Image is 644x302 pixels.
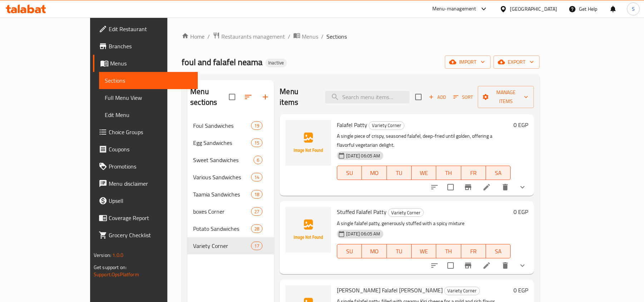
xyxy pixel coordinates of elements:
[193,242,251,250] span: Variety Corner
[486,166,511,180] button: SA
[94,270,139,279] a: Support.OpsPlatform
[193,138,251,147] span: Egg Sandwiches
[251,174,262,181] span: 14
[483,88,528,106] span: Manage items
[93,209,198,226] a: Coverage Report
[325,91,409,103] input: search
[93,226,198,244] a: Grocery Checklist
[93,123,198,141] a: Choice Groups
[514,179,531,196] button: show more
[94,263,127,272] span: Get support on:
[109,162,192,171] span: Promotions
[412,166,436,180] button: WE
[251,190,262,199] div: items
[187,186,274,203] div: Taamia Sandwiches18
[426,257,443,274] button: sort-choices
[390,246,409,257] span: TU
[426,92,449,103] span: Add item
[489,246,508,257] span: SA
[337,219,511,228] p: A single falafel patty, generously stuffed with a spicy mixture
[93,20,198,38] a: Edit Restaurant
[343,230,383,237] span: [DATE] 06:05 AM
[478,86,534,108] button: Manage items
[109,179,192,188] span: Menu disclaimer
[337,285,443,296] span: [PERSON_NAME] Falafel [PERSON_NAME]
[187,151,274,169] div: Sweet Sandwiches6
[464,246,483,257] span: FR
[443,180,458,195] span: Select to update
[489,168,508,178] span: SA
[94,250,111,260] span: Version:
[193,121,251,130] span: Foul Sandwiches
[193,156,254,164] span: Sweet Sandwiches
[436,244,461,258] button: TH
[251,224,262,233] div: items
[493,55,540,69] button: export
[182,32,540,41] nav: breadcrumb
[340,168,359,178] span: SU
[251,225,262,232] span: 28
[337,206,387,217] span: Stuffed Falafel Patty
[513,120,528,130] h6: 0 EGP
[518,261,527,270] svg: Show Choices
[109,214,192,222] span: Coverage Report
[93,38,198,55] a: Branches
[190,86,229,108] h2: Menu sections
[213,32,285,41] a: Restaurants management
[187,134,274,151] div: Egg Sandwiches15
[414,246,433,257] span: WE
[518,183,527,191] svg: Show Choices
[390,168,409,178] span: TU
[187,117,274,134] div: Foul Sandwiches19
[187,220,274,237] div: Potato Sandwiches28
[428,93,447,101] span: Add
[251,173,262,181] div: items
[187,203,274,220] div: boxes Corner27
[251,242,262,250] div: items
[112,250,123,260] span: 1.0.0
[362,166,387,180] button: MO
[193,224,251,233] span: Potato Sandwiches
[251,243,262,249] span: 17
[337,244,362,258] button: SU
[459,179,477,196] button: Branch-specific-item
[632,5,635,13] span: S
[499,58,534,67] span: export
[251,121,262,130] div: items
[362,244,387,258] button: MO
[99,89,198,106] a: Full Menu View
[193,173,251,181] span: Various Sandwiches
[187,237,274,254] div: Variety Corner17
[340,246,359,257] span: SU
[444,287,480,295] div: Variety Corner
[414,168,433,178] span: WE
[321,32,324,41] li: /
[461,166,486,180] button: FR
[365,168,384,178] span: MO
[207,32,210,41] li: /
[387,244,412,258] button: TU
[280,86,316,108] h2: Menu items
[426,92,449,103] button: Add
[326,32,347,41] span: Sections
[452,92,475,103] button: Sort
[265,60,287,66] span: Inactive
[193,207,251,216] span: boxes Corner
[497,179,514,196] button: delete
[444,287,480,295] span: Variety Corner
[449,92,478,103] span: Sort items
[251,191,262,198] span: 18
[251,208,262,215] span: 27
[109,42,192,50] span: Branches
[293,32,318,41] a: Menus
[369,121,404,130] span: Variety Corner
[497,257,514,274] button: delete
[187,114,274,257] nav: Menu sections
[482,261,491,270] a: Edit menu item
[254,157,262,164] span: 6
[513,285,528,295] h6: 0 EGP
[99,106,198,123] a: Edit Menu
